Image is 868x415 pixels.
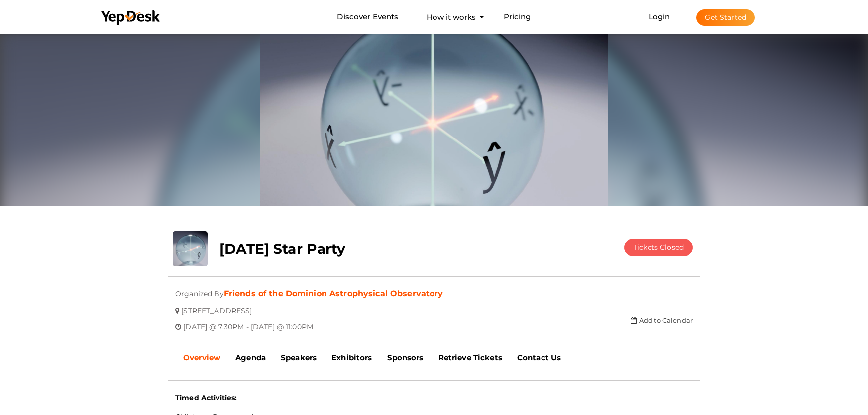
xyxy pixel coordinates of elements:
span: Tickets Closed [633,243,684,252]
span: Organized By [175,282,224,298]
a: Add to Calendar [631,316,693,324]
a: Friends of the Dominion Astrophysical Observatory [224,289,443,298]
b: Exhibitors [331,353,372,362]
a: Agenda [228,345,273,370]
button: Tickets Closed [624,239,693,256]
a: Contact Us [510,345,568,370]
button: How it works [424,8,479,26]
b: Sponsors [387,353,424,362]
a: Pricing [504,8,531,26]
a: Speakers [273,345,324,370]
a: Login [649,12,670,21]
b: Overview [183,353,220,362]
b: Contact Us [517,353,561,362]
b: Timed Activities: [175,393,237,402]
b: [DATE] Star Party [219,240,345,257]
img: XDUCVE3T_normal.png [260,32,608,206]
button: Get Started [696,9,755,26]
b: Speakers [281,353,317,362]
b: Retrieve Tickets [438,353,502,362]
a: Overview [176,345,228,370]
span: [DATE] @ 7:30PM - [DATE] @ 11:00PM [183,315,313,331]
a: Discover Events [337,8,398,26]
a: Exhibitors [324,345,379,370]
span: [STREET_ADDRESS] [181,299,252,315]
a: Sponsors [380,345,431,370]
b: Agenda [235,353,266,362]
img: XZ6FGPWR_small.png [173,231,208,266]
